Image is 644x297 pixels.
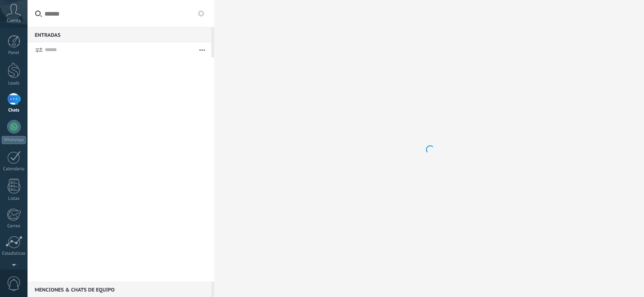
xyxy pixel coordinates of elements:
[193,42,211,57] button: Más
[7,18,21,24] span: Cuenta
[2,166,26,172] div: Calendario
[28,27,211,42] div: Entradas
[28,282,211,297] div: Menciones & Chats de equipo
[2,223,26,229] div: Correo
[2,251,26,256] div: Estadísticas
[2,108,26,113] div: Chats
[2,136,26,144] div: WhatsApp
[2,81,26,86] div: Leads
[2,50,26,56] div: Panel
[2,196,26,202] div: Listas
